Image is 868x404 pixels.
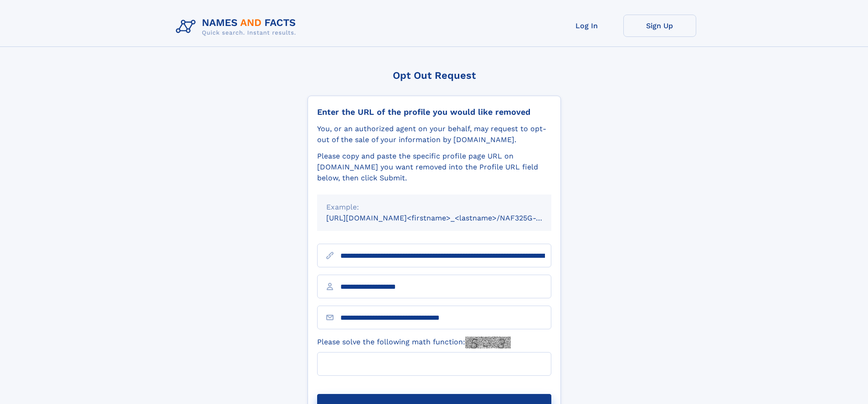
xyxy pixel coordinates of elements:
[172,15,303,39] img: Logo Names and Facts
[326,214,569,222] small: [URL][DOMAIN_NAME]<firstname>_<lastname>/NAF325G-xxxxxxxx
[317,337,511,348] label: Please solve the following math function:
[317,123,551,145] div: You, or an authorized agent on your behalf, may request to opt-out of the sale of your informatio...
[550,15,623,37] a: Log In
[623,15,696,37] a: Sign Up
[317,107,551,117] div: Enter the URL of the profile you would like removed
[317,151,551,184] div: Please copy and paste the specific profile page URL on [DOMAIN_NAME] you want removed into the Pr...
[326,202,542,213] div: Example:
[308,70,561,81] div: Opt Out Request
